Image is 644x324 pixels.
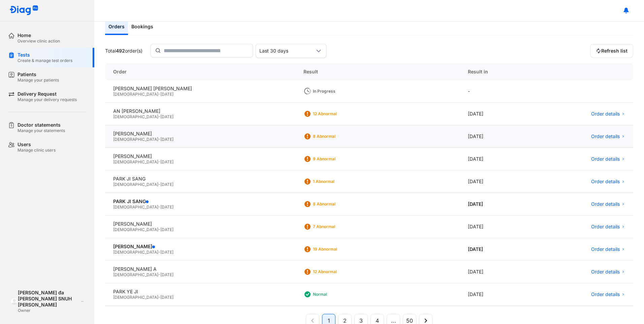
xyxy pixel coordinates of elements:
span: - [158,204,160,209]
div: 1 Abnormal [313,179,367,184]
div: Result [295,63,460,80]
div: AN [PERSON_NAME] [113,108,287,114]
span: [DATE] [160,92,173,97]
div: Order [105,63,295,80]
div: 8 Abnormal [313,134,367,139]
span: [DEMOGRAPHIC_DATA] [113,159,158,164]
div: [DATE] [460,193,533,216]
span: - [158,137,160,142]
span: [DATE] [160,182,173,187]
div: Home [18,32,60,38]
span: [DATE] [160,272,173,277]
div: Owner [18,308,79,313]
div: Normal [313,292,367,297]
span: Order details [591,269,620,275]
div: PARK JI SANG [113,176,287,182]
div: Total order(s) [105,48,142,54]
div: Result in [460,63,533,80]
div: Manage your statements [18,128,65,133]
div: [PERSON_NAME] A [113,266,287,272]
span: - [158,182,160,187]
div: Last 30 days [259,48,315,54]
div: 12 Abnormal [313,269,367,274]
span: [DEMOGRAPHIC_DATA] [113,272,158,277]
span: Order details [591,201,620,207]
div: Delivery Request [18,91,77,97]
span: [DATE] [160,114,173,119]
div: 19 Abnormal [313,247,367,252]
div: [DATE] [460,238,533,261]
span: [DEMOGRAPHIC_DATA] [113,227,158,232]
span: [DEMOGRAPHIC_DATA] [113,295,158,300]
span: Order details [591,291,620,297]
span: [DEMOGRAPHIC_DATA] [113,250,158,255]
div: - [460,80,533,103]
div: Patients [18,71,59,77]
span: Order details [591,246,620,252]
div: Overview clinic action [18,38,60,44]
span: - [158,295,160,300]
img: logo [9,5,38,16]
span: Order details [591,156,620,162]
span: [DATE] [160,295,173,300]
span: [DEMOGRAPHIC_DATA] [113,92,158,97]
span: [DATE] [160,137,173,142]
div: Create & manage test orders [18,58,72,63]
span: [DEMOGRAPHIC_DATA] [113,137,158,142]
div: 12 Abnormal [313,111,367,117]
div: [PERSON_NAME] [113,131,287,137]
div: 8 Abnormal [313,201,367,207]
button: Refresh list [590,44,633,58]
span: Order details [591,179,620,185]
span: [DEMOGRAPHIC_DATA] [113,182,158,187]
div: In Progress [313,89,367,94]
div: Manage your patients [18,77,59,83]
span: [DATE] [160,250,173,255]
span: [DEMOGRAPHIC_DATA] [113,114,158,119]
div: Doctor statements [18,122,65,128]
div: [PERSON_NAME] đa [PERSON_NAME] SNUH [PERSON_NAME] [18,290,79,308]
div: Bookings [128,20,157,35]
div: [PERSON_NAME] [113,221,287,227]
span: - [158,114,160,119]
div: 9 Abnormal [313,156,367,162]
span: 492 [116,48,125,54]
span: [DATE] [160,227,173,232]
div: [DATE] [460,216,533,238]
span: [DATE] [160,204,173,209]
span: - [158,250,160,255]
div: [PERSON_NAME] [113,244,287,250]
span: [DEMOGRAPHIC_DATA] [113,204,158,209]
span: Refresh list [601,48,627,54]
div: [DATE] [460,283,533,306]
div: Users [18,141,56,148]
div: [DATE] [460,103,533,125]
div: PARK YE JI [113,289,287,295]
div: PARK JI SANG [113,198,287,204]
div: Manage your delivery requests [18,97,77,102]
div: [DATE] [460,125,533,148]
div: [DATE] [460,148,533,170]
div: [PERSON_NAME] [113,153,287,159]
span: Order details [591,224,620,230]
span: - [158,272,160,277]
span: Order details [591,133,620,139]
div: [PERSON_NAME] [PERSON_NAME] [113,86,287,92]
div: Orders [105,20,128,35]
div: Manage clinic users [18,148,56,153]
div: [DATE] [460,261,533,283]
span: - [158,92,160,97]
span: Order details [591,111,620,117]
div: [DATE] [460,170,533,193]
span: - [158,159,160,164]
div: 7 Abnormal [313,224,367,229]
div: Tests [18,52,72,58]
img: logo [11,298,18,305]
span: - [158,227,160,232]
span: [DATE] [160,159,173,164]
